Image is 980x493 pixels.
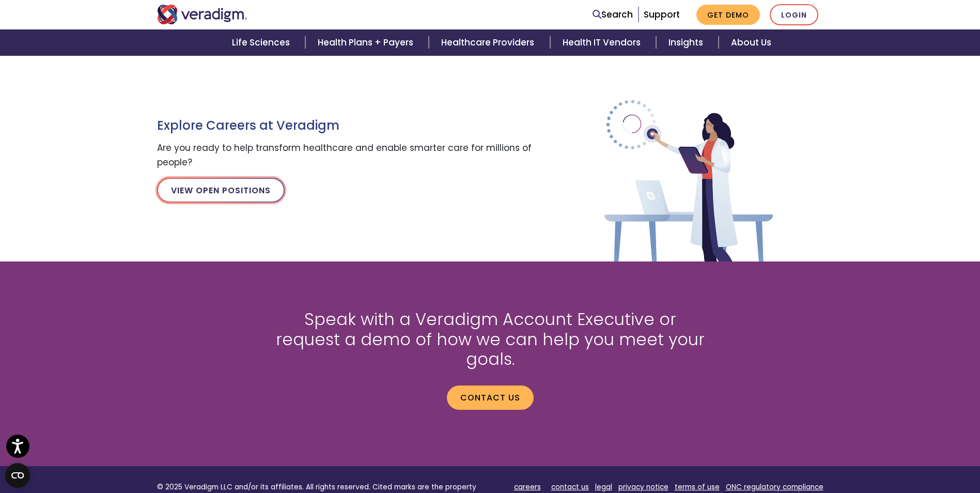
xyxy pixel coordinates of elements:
[271,310,710,369] h2: Speak with a Veradigm Account Executive or request a demo of how we can help you meet your goals.
[656,29,719,56] a: Insights
[595,482,612,492] a: legal
[305,29,429,56] a: Health Plans + Payers
[696,5,760,25] a: Get Demo
[644,8,680,21] a: Support
[157,141,539,169] p: Are you ready to help transform healthcare and enable smarter care for millions of people?
[429,29,550,56] a: Healthcare Providers
[618,482,668,492] a: privacy notice
[593,8,633,22] a: Search
[726,482,823,492] a: ONC regulatory compliance
[551,482,589,492] a: contact us
[220,29,305,56] a: Life Sciences
[719,29,784,56] a: About Us
[157,5,247,24] img: Veradigm logo
[157,118,539,133] h3: Explore Careers at Veradigm
[675,482,720,492] a: terms of use
[782,419,968,481] iframe: Drift Chat Widget
[157,178,285,203] a: View Open Positions
[514,482,541,492] a: careers
[5,463,30,488] button: Open CMP widget
[447,386,534,409] a: Contact us
[550,29,656,56] a: Health IT Vendors
[770,4,818,25] a: Login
